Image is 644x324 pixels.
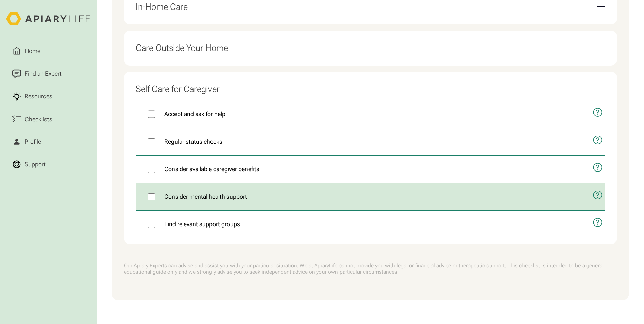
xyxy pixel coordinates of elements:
[6,40,91,61] a: Home
[148,166,155,173] input: Consider available caregiver benefits
[6,154,91,175] a: Support
[587,101,605,125] button: open modal
[148,138,155,146] input: Regular status checks
[587,183,605,207] button: open modal
[587,156,605,180] button: open modal
[6,109,91,130] a: Checklists
[6,63,91,84] a: Find an Expert
[148,193,155,201] input: Consider mental health support
[124,263,617,276] div: Our Apiary Experts can advise and assist you with your particular situation. We at ApiaryLife can...
[136,1,188,12] div: In-Home Care
[164,110,225,119] span: Accept and ask for help
[587,128,605,152] button: open modal
[23,114,54,124] div: Checklists
[136,101,605,238] nav: Self Care for Caregiver
[23,69,63,78] div: Find an Expert
[148,221,155,228] input: Find relevant support groups
[23,160,48,169] div: Support
[164,137,222,146] span: Regular status checks
[164,220,240,229] span: Find relevant support groups
[23,47,42,56] div: Home
[136,84,220,94] div: Self Care for Caregiver
[148,110,155,118] input: Accept and ask for help
[23,137,43,146] div: Profile
[164,165,259,174] span: Consider available caregiver benefits
[6,86,91,107] a: Resources
[136,42,228,53] div: Care Outside Your Home
[136,37,605,60] div: Care Outside Your Home
[164,192,247,201] span: Consider mental health support
[136,78,605,101] div: Self Care for Caregiver
[587,211,605,235] button: open modal
[6,131,91,152] a: Profile
[23,92,54,101] div: Resources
